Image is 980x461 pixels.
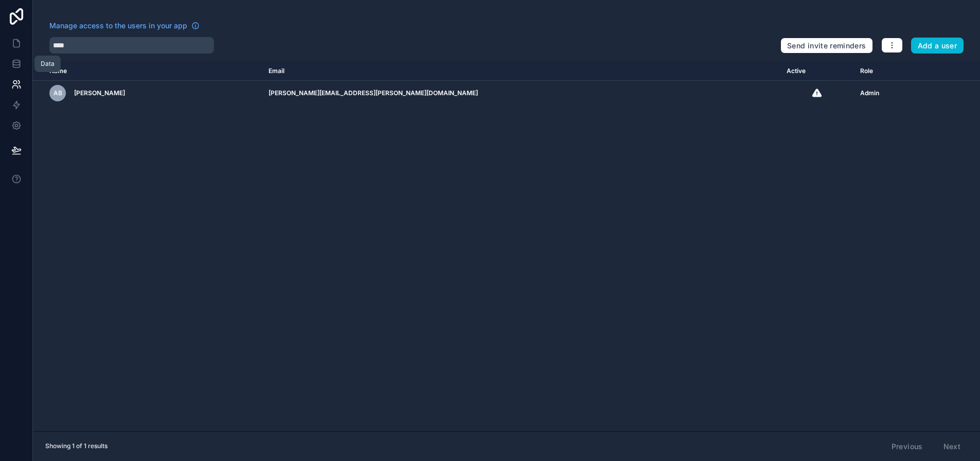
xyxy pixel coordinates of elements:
button: Add a user [911,38,964,54]
button: Send invite reminders [780,38,872,54]
th: Role [854,62,928,81]
th: Email [262,62,780,81]
span: Admin [860,89,879,97]
th: Active [780,62,854,81]
span: Showing 1 of 1 results [45,442,108,450]
span: AB [54,89,62,97]
span: [PERSON_NAME] [74,89,125,97]
div: Data [41,60,55,68]
span: Manage access to the users in your app [49,21,187,31]
th: Name [33,62,262,81]
td: [PERSON_NAME][EMAIL_ADDRESS][PERSON_NAME][DOMAIN_NAME] [262,81,780,106]
a: Manage access to the users in your app [49,21,200,31]
div: scrollable content [33,62,980,431]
